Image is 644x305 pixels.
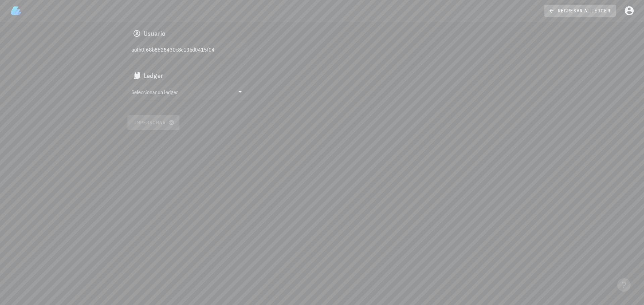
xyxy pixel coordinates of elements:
a: regresar al ledger [544,5,616,17]
span: Usuario [144,28,166,39]
span: regresar al ledger [550,8,610,14]
div: Seleccionar un ledger [127,84,248,100]
img: LedgiFi [11,5,21,16]
span: Ledger [144,70,163,81]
